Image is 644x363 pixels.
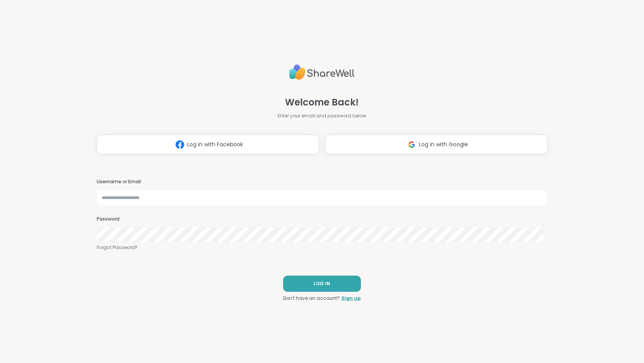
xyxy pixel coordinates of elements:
[314,280,330,287] span: LOG IN
[97,135,319,154] button: Log in with Facebook
[419,141,468,149] span: Log in with Google
[173,137,187,152] img: ShareWell Logomark
[289,61,355,83] img: ShareWell Logo
[341,295,361,302] a: Sign up
[285,95,359,109] span: Welcome Back!
[97,179,547,185] h3: Username or Email
[283,295,340,302] span: Don't have an account?
[283,276,361,292] button: LOG IN
[325,135,547,154] button: Log in with Google
[97,244,547,251] a: Forgot Password?
[404,137,419,152] img: ShareWell Logomark
[278,112,366,119] span: Enter your email and password below
[187,141,243,149] span: Log in with Facebook
[97,216,547,222] h3: Password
